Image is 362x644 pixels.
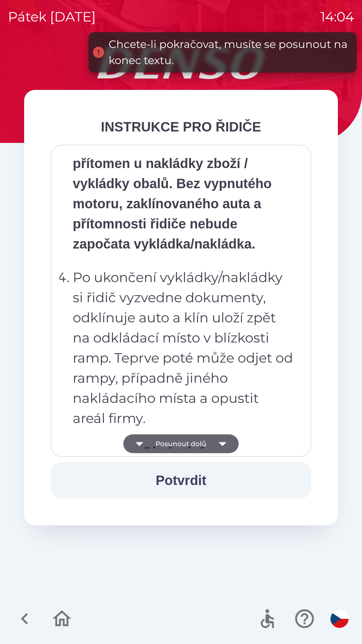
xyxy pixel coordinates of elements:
p: Po ukončení vykládky/nakládky si řidič vyzvedne dokumenty, odklínuje auto a klín uloží zpět na od... [73,267,293,428]
button: Posunout dolů [123,434,239,453]
div: INSTRUKCE PRO ŘIDIČE [51,117,311,137]
p: pátek [DATE] [8,7,96,27]
button: Potvrdit [51,462,311,498]
img: cs flag [330,610,349,628]
div: Chcete-li pokračovat, musíte se posunout na konec textu. [109,36,350,68]
img: Logo [24,47,338,79]
p: 14:04 [320,7,354,27]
